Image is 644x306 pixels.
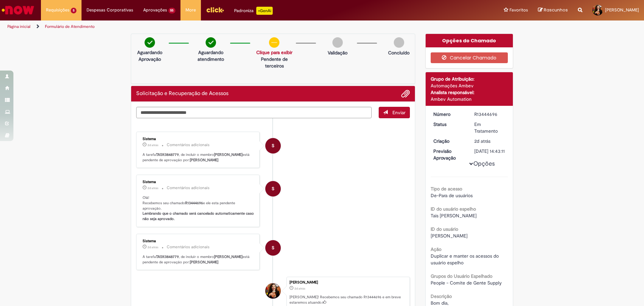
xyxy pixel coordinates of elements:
[265,138,281,154] div: System
[431,233,468,239] span: [PERSON_NAME]
[185,7,196,13] span: More
[71,8,76,13] span: 5
[328,49,347,56] p: Validação
[134,49,165,62] p: Aguardando Aprovação
[143,254,254,265] p: A tarefa , de incluir o membro está pendente de aprovação por:
[474,138,505,144] div: 25/08/2025 14:43:11
[474,111,505,118] div: R13444696
[156,254,179,259] b: TASK0848779
[392,110,406,116] span: Enviar
[143,137,254,141] div: Sistema
[214,254,243,259] b: [PERSON_NAME]
[509,7,528,13] span: Favoritos
[431,192,473,199] span: De-Para de usuários
[269,37,279,48] img: circle-minus.png
[143,239,254,243] div: Sistema
[388,49,410,56] p: Concluído
[1,3,35,17] img: ServiceNow
[272,181,274,197] span: S
[148,245,158,249] span: 2d atrás
[7,24,31,29] a: Página inicial
[272,138,274,154] span: S
[431,213,477,219] span: Tais [PERSON_NAME]
[145,37,155,48] img: check-circle-green.png
[379,107,410,118] button: Enviar
[289,280,406,285] div: [PERSON_NAME]
[431,52,508,63] button: Cancelar Chamado
[431,293,452,299] b: Descrição
[431,186,462,192] b: Tipo de acesso
[143,180,254,184] div: Sistema
[143,211,255,221] b: Lembrando que o chamado será cancelado automaticamente caso não seja aprovado.
[265,283,281,299] div: Tayna Marcia Teixeira Ferreira
[272,240,274,256] span: S
[474,148,505,155] div: [DATE] 14:43:11
[474,138,490,144] time: 25/08/2025 14:43:11
[136,91,228,97] h2: Solicitação e Recuperação de Acessos Histórico de tíquete
[431,206,476,212] b: ID do usuário espelho
[474,121,505,134] div: Em Tratamento
[148,186,158,190] time: 25/08/2025 14:43:21
[431,96,508,102] div: Ambev Automation
[605,7,639,13] span: [PERSON_NAME]
[190,158,218,163] b: [PERSON_NAME]
[185,201,203,206] b: R13444696
[294,287,305,291] time: 25/08/2025 14:43:11
[167,142,210,148] small: Comentários adicionais
[206,37,216,48] img: check-circle-green.png
[143,152,254,163] p: A tarefa , de incluir o membro está pendente de aprovação por:
[256,49,292,55] a: Clique para exibir
[394,37,404,48] img: img-circle-grey.png
[332,37,343,48] img: img-circle-grey.png
[5,20,424,33] ul: Trilhas de página
[401,89,410,98] button: Adicionar anexos
[256,7,273,15] p: +GenAi
[265,181,281,196] div: System
[143,7,167,13] span: Aprovações
[431,82,508,89] div: Automações Ambev
[46,7,69,13] span: Requisições
[294,287,305,291] span: 2d atrás
[148,186,158,190] span: 2d atrás
[538,7,568,13] a: Rascunhos
[148,143,158,147] time: 25/08/2025 14:43:45
[256,56,292,69] p: Pendente de terceiros
[431,89,508,96] div: Analista responsável:
[148,143,158,147] span: 2d atrás
[45,24,95,29] a: Formulário de Atendimento
[156,152,179,157] b: TASK0848779
[167,244,210,250] small: Comentários adicionais
[87,7,133,13] span: Despesas Corporativas
[143,195,254,222] p: Olá! Recebemos seu chamado e ele esta pendente aprovação.
[168,8,176,13] span: 55
[148,245,158,249] time: 25/08/2025 14:43:18
[474,138,490,144] span: 2d atrás
[265,240,281,256] div: System
[289,295,406,305] p: [PERSON_NAME]! Recebemos seu chamado R13444696 e em breve estaremos atuando.
[544,7,568,13] span: Rascunhos
[195,49,226,62] p: Aguardando atendimento
[136,107,372,118] textarea: Digite sua mensagem aqui...
[426,34,513,47] div: Opções do Chamado
[428,121,470,128] dt: Status
[431,226,458,232] b: ID do usuário
[234,7,273,15] div: Padroniza
[431,246,441,252] b: Ação
[206,5,224,15] img: click_logo_yellow_360x200.png
[428,138,470,144] dt: Criação
[428,148,470,161] dt: Previsão Aprovação
[431,273,492,279] b: Grupos do Usuário Espelhado
[431,253,500,266] span: Duplicar e manter os acessos do usuário espelho
[190,260,218,265] b: [PERSON_NAME]
[431,280,502,286] span: People - Comite de Gente Supply
[167,185,210,191] small: Comentários adicionais
[428,111,470,118] dt: Número
[431,76,508,82] div: Grupo de Atribuição:
[214,152,243,157] b: [PERSON_NAME]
